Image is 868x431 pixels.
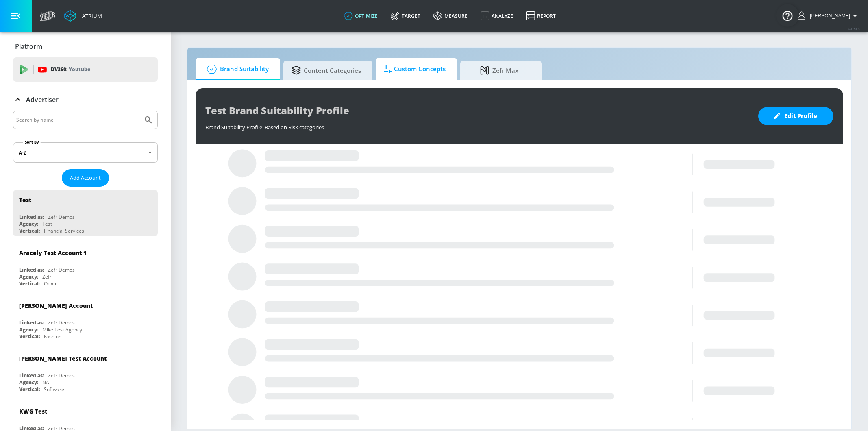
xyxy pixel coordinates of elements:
button: [PERSON_NAME] [798,11,860,21]
div: Zefr [42,273,52,280]
a: Report [520,1,562,30]
div: Linked as: [19,213,44,220]
div: [PERSON_NAME] Test AccountLinked as:Zefr DemosAgency:NAVertical:Software [13,348,158,395]
div: Linked as: [19,372,44,379]
div: DV360: Youtube [13,57,158,82]
div: Agency: [19,273,38,280]
div: Vertical: [19,227,40,234]
div: TestLinked as:Zefr DemosAgency:TestVertical:Financial Services [13,190,158,236]
div: Vertical: [19,386,40,393]
div: Zefr Demos [48,266,75,273]
div: Fashion [44,333,61,340]
span: Custom Concepts [384,59,446,79]
p: Platform [15,42,42,51]
div: NA [42,379,49,386]
a: measure [427,1,474,30]
a: Target [384,1,427,30]
div: Linked as: [19,266,44,273]
div: Other [44,280,57,287]
button: Edit Profile [758,107,833,125]
div: Vertical: [19,333,40,340]
div: Atrium [79,12,102,20]
div: Agency: [19,379,38,386]
div: Zefr Demos [48,372,75,379]
span: Content Categories [292,61,361,80]
div: Mike Test Agency [42,326,82,333]
div: Aracely Test Account 1Linked as:Zefr DemosAgency:ZefrVertical:Other [13,243,158,289]
div: Brand Suitability Profile: Based on Risk categories [205,120,750,131]
button: Open Resource Center [776,4,799,27]
div: [PERSON_NAME] Account [19,302,93,309]
span: login as: veronica.hernandez@zefr.com [807,13,850,19]
span: Edit Profile [774,111,817,121]
p: Advertiser [26,95,59,104]
p: Youtube [69,65,90,74]
div: Test [42,220,52,227]
p: DV360: [51,65,90,74]
span: Brand Suitability [204,59,269,79]
button: Add Account [62,169,109,187]
span: v 4.24.0 [848,27,860,31]
div: Advertiser [13,88,158,111]
input: Search by name [16,115,139,125]
div: [PERSON_NAME] Test Account [19,355,107,362]
a: Atrium [64,10,102,22]
span: Zefr Max [468,61,530,80]
div: Software [44,386,64,393]
div: Financial Services [44,227,84,234]
div: Vertical: [19,280,40,287]
div: Zefr Demos [48,319,75,326]
a: optimize [337,1,384,30]
div: Linked as: [19,319,44,326]
div: Aracely Test Account 1 [19,249,87,257]
div: A-Z [13,142,158,163]
div: [PERSON_NAME] AccountLinked as:Zefr DemosAgency:Mike Test AgencyVertical:Fashion [13,296,158,342]
div: Test [19,196,31,204]
a: Analyze [474,1,520,30]
div: KWG Test [19,407,47,415]
div: Agency: [19,326,38,333]
span: Add Account [70,173,101,183]
div: Platform [13,35,158,58]
label: Sort By [23,139,41,145]
div: Zefr Demos [48,213,75,220]
div: Agency: [19,220,38,227]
